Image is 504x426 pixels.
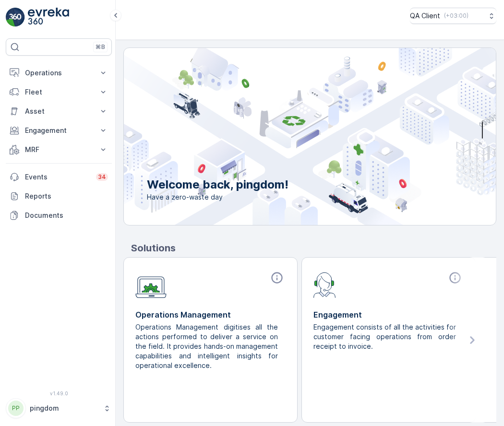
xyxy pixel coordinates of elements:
[6,390,112,396] span: v 1.49.0
[6,187,112,206] a: Reports
[6,8,25,27] img: logo
[313,309,464,320] p: Engagement
[410,11,440,21] p: QA Client
[147,192,288,202] span: Have a zero-waste day
[30,403,98,413] p: pingdom
[28,8,69,27] img: logo_light-DOdMpM7g.png
[444,12,468,20] p: ( +03:00 )
[25,68,93,78] p: Operations
[96,43,105,51] p: ⌘B
[6,102,112,121] button: Asset
[313,322,456,351] p: Engagement consists of all the activities for customer facing operations from order receipt to in...
[135,309,286,320] p: Operations Management
[8,401,24,416] div: PP
[410,8,496,24] button: QA Client(+03:00)
[6,63,112,83] button: Operations
[25,191,108,201] p: Reports
[25,126,93,135] p: Engagement
[147,177,288,192] p: Welcome back, pingdom!
[25,145,93,154] p: MRF
[6,167,112,187] a: Events34
[25,172,90,182] p: Events
[313,271,336,298] img: module-icon
[6,140,112,159] button: MRF
[6,83,112,102] button: Fleet
[6,206,112,225] a: Documents
[135,322,278,370] p: Operations Management digitises all the actions performed to deliver a service on the field. It p...
[25,106,93,116] p: Asset
[25,87,93,97] p: Fleet
[81,48,496,225] img: city illustration
[131,241,496,255] p: Solutions
[98,173,106,181] p: 34
[6,121,112,140] button: Engagement
[6,398,112,418] button: PPpingdom
[25,211,108,220] p: Documents
[135,271,167,298] img: module-icon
